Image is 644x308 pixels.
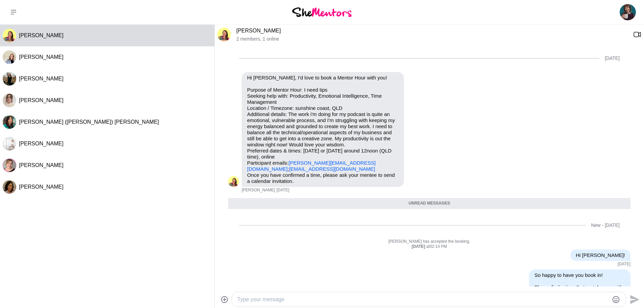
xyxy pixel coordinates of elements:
[19,32,64,38] span: [PERSON_NAME]
[3,50,16,64] img: S
[19,162,64,168] span: [PERSON_NAME]
[3,180,16,194] img: K
[620,4,636,20] img: Christie Flora
[217,28,231,41] img: R
[228,176,239,187] div: Roslyn Thompson
[3,94,16,107] div: Elle Thorne
[605,55,620,61] div: [DATE]
[3,72,16,86] img: J
[3,159,16,172] div: Ruth Slade
[19,141,64,146] span: [PERSON_NAME]
[242,188,275,193] span: [PERSON_NAME]
[19,184,64,190] span: [PERSON_NAME]
[236,28,281,33] a: [PERSON_NAME]
[612,295,620,304] button: Emoji picker
[3,137,16,150] img: F
[3,29,16,42] div: Roslyn Thompson
[217,28,231,41] div: Roslyn Thompson
[277,188,289,193] time: 2025-10-01T03:19:28.021Z
[412,244,426,249] strong: [DATE]
[3,159,16,172] img: R
[3,115,16,129] div: Amy (Nhan) Leong
[292,7,352,17] img: She Mentors Logo
[228,176,239,187] img: R
[618,262,630,267] time: 2025-10-02T04:14:15.361Z
[3,137,16,150] div: Felicity Pascoe
[19,97,64,103] span: [PERSON_NAME]
[534,272,625,278] p: So happy to have you book in!
[247,75,399,81] p: Hi [PERSON_NAME], I'd love to book a Mentor Hour with you!
[19,76,64,81] span: [PERSON_NAME]
[3,29,16,42] img: R
[19,119,159,125] span: [PERSON_NAME] ([PERSON_NAME]) [PERSON_NAME]
[626,292,641,307] button: Send
[3,50,16,64] div: Sarah Howell
[236,36,628,42] p: 2 members , 1 online
[3,72,16,86] div: Jess Smithies
[228,198,630,209] div: Unread messages
[228,239,630,244] p: [PERSON_NAME] has accepted the booking.
[19,54,64,60] span: [PERSON_NAME]
[247,172,399,184] p: Once you have confirmed a time, please ask your mentee to send a calendar invitation.
[247,160,376,172] a: [PERSON_NAME][EMAIL_ADDRESS][DOMAIN_NAME]
[237,295,609,304] textarea: Type your message
[534,284,625,303] p: Please find a time that matches up with your preferred dates and times using this link:
[247,87,399,172] p: Purpose of Mentor Hour: I need tips Seeking help with: Productivity, Emotional Intelligence, Time...
[3,115,16,129] img: A
[228,244,630,250] div: at 02:14 PM
[3,180,16,194] div: Kate Houston
[591,222,620,228] div: New - [DATE]
[3,94,16,107] img: E
[289,166,375,172] a: [EMAIL_ADDRESS][DOMAIN_NAME]
[576,252,625,258] p: Hi [PERSON_NAME]!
